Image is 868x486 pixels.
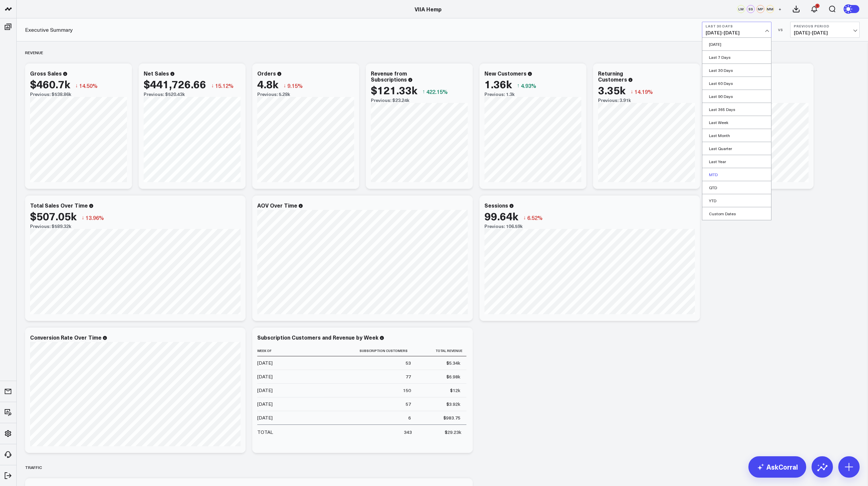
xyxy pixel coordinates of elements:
[706,24,768,28] b: Last 30 Days
[702,194,771,207] a: YTD
[144,70,169,77] div: Net Sales
[446,360,460,366] div: $5.34k
[75,81,78,90] span: ↓
[257,334,379,341] div: Subscription Customers and Revenue by Week
[737,5,745,13] div: LM
[426,88,448,95] span: 422.15%
[484,92,581,97] div: Previous: 1.3k
[702,51,771,64] a: Last 7 Days
[257,401,273,407] div: [DATE]
[756,5,764,13] div: MP
[257,92,354,97] div: Previous: 5.28k
[484,70,527,77] div: New Customers
[82,213,84,222] span: ↓
[79,82,98,89] span: 14.50%
[702,38,771,50] a: [DATE]
[86,214,104,221] span: 13.96%
[702,168,771,181] a: MTD
[257,373,273,380] div: [DATE]
[484,78,512,90] div: 1.36k
[702,22,771,38] button: Last 30 Days[DATE]-[DATE]
[702,207,771,220] a: Custom Dates
[445,429,461,436] div: $29.23k
[404,429,412,436] div: 343
[446,373,460,380] div: $6.98k
[257,202,297,209] div: AOV Over Time
[25,460,42,475] div: Traffic
[634,88,653,95] span: 14.19%
[446,401,460,407] div: $3.92k
[443,414,460,421] div: $983.75
[702,142,771,155] a: Last Quarter
[450,387,460,394] div: $12k
[702,181,771,194] a: QTD
[287,82,303,89] span: 9.15%
[403,387,411,394] div: 150
[790,22,860,38] button: Previous Period[DATE]-[DATE]
[422,87,425,96] span: ↑
[30,334,102,341] div: Conversion Rate Over Time
[484,202,508,209] div: Sessions
[517,81,520,90] span: ↑
[778,7,781,11] span: +
[702,90,771,103] a: Last 90 Days
[30,92,127,97] div: Previous: $538.86k
[521,82,536,89] span: 4.93%
[702,129,771,142] a: Last Month
[371,70,407,83] div: Revenue from Subscriptions
[406,360,411,366] div: 53
[794,30,856,35] span: [DATE] - [DATE]
[257,70,276,77] div: Orders
[30,202,88,209] div: Total Sales Over Time
[706,30,768,35] span: [DATE] - [DATE]
[257,345,324,356] th: Week Of
[406,401,411,407] div: 57
[776,5,784,13] button: +
[702,64,771,77] a: Last 30 Days
[794,24,856,28] b: Previous Period
[630,87,633,96] span: ↓
[748,456,806,478] a: AskCorral
[257,414,273,421] div: [DATE]
[371,84,417,96] div: $121.33k
[25,26,73,33] a: Executive Summary
[30,210,77,222] div: $507.05k
[408,414,411,421] div: 6
[747,5,755,13] div: SS
[775,28,787,32] div: VS
[527,214,543,221] span: 6.52%
[484,210,518,222] div: 99.64k
[257,429,273,436] div: TOTAL
[257,78,278,90] div: 4.8k
[598,70,627,83] div: Returning Customers
[257,387,273,394] div: [DATE]
[144,92,241,97] div: Previous: $520.43k
[523,213,526,222] span: ↓
[144,78,206,90] div: $441,726.66
[815,4,820,8] div: 1
[215,82,234,89] span: 15.12%
[598,84,625,96] div: 3.35k
[257,360,273,366] div: [DATE]
[598,98,695,103] div: Previous: 3.91k
[702,103,771,116] a: Last 365 Days
[702,155,771,168] a: Last Year
[324,345,417,356] th: Subscription Customers
[30,70,62,77] div: Gross Sales
[30,78,70,90] div: $460.7k
[702,116,771,129] a: Last Week
[766,5,774,13] div: MM
[417,345,466,356] th: Total Revenue
[30,224,241,229] div: Previous: $589.32k
[484,224,695,229] div: Previous: 106.59k
[371,98,468,103] div: Previous: $23.24k
[702,77,771,90] a: Last 60 Days
[211,81,214,90] span: ↓
[406,373,411,380] div: 77
[415,5,442,13] a: VIIA Hemp
[283,81,286,90] span: ↓
[25,45,43,60] div: Revenue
